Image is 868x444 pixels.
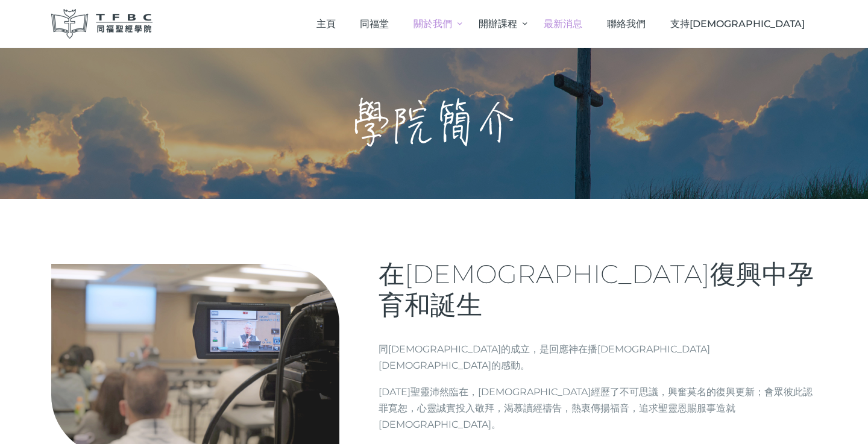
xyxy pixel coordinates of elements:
[316,18,336,30] span: 主頁
[51,9,153,39] img: 同福聖經學院 TFBC
[544,18,582,30] span: 最新消息
[467,6,532,42] a: 開辦課程
[348,6,401,42] a: 同福堂
[532,6,595,42] a: 最新消息
[479,18,517,30] span: 開辦課程
[379,384,817,433] p: [DATE]聖靈沛然臨在，[DEMOGRAPHIC_DATA]經歷了不可思議，興奮莫名的復興更新；會眾彼此認罪寛恕，心靈誠實投入敬拜，渴慕讀經禱告，熱衷傳揚福音，追求聖靈恩賜服事造就[DEMOG...
[595,6,658,42] a: 聯絡我們
[360,18,389,30] span: 同福堂
[351,96,517,151] h1: 學院簡介
[607,18,646,30] span: 聯絡我們
[670,18,805,30] span: 支持[DEMOGRAPHIC_DATA]
[401,6,466,42] a: 關於我們
[414,18,452,30] span: 關於我們
[304,6,348,42] a: 主頁
[658,6,817,42] a: 支持[DEMOGRAPHIC_DATA]
[379,258,814,320] span: 在[DEMOGRAPHIC_DATA]復興中孕育和誕生
[379,341,817,374] p: 同[DEMOGRAPHIC_DATA]的成立，是回應神在播[DEMOGRAPHIC_DATA][DEMOGRAPHIC_DATA]的感動。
